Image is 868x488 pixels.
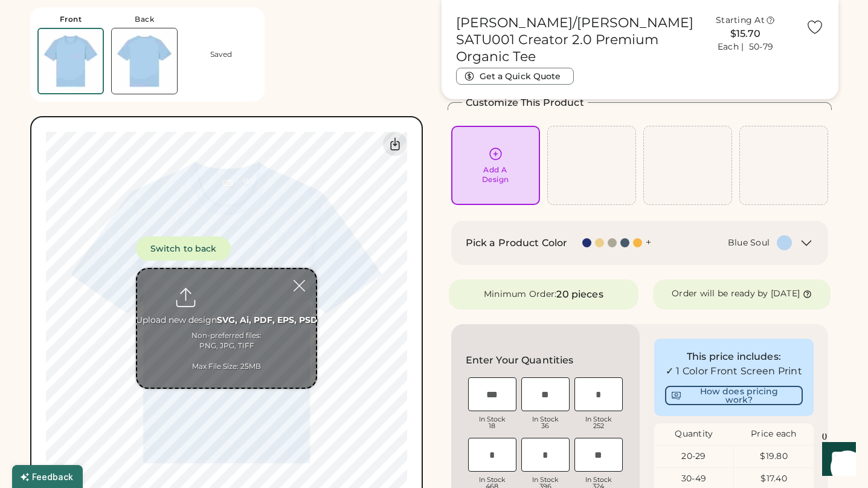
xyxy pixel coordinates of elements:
[210,50,232,59] div: Saved
[734,451,814,463] div: $19.80
[456,68,574,85] button: Get a Quick Quote
[654,473,734,485] div: 30-49
[136,236,231,261] button: Switch to back
[112,28,177,94] img: Stanley/Stella SATU001 Blue Soul Back Thumbnail
[135,15,154,24] div: Back
[556,287,603,302] div: 20 pieces
[672,288,768,300] div: Order will be ready by
[654,428,734,440] div: Quantity
[60,15,82,24] div: Front
[466,96,584,110] h2: Customize This Product
[574,416,623,429] div: In Stock 252
[811,434,863,486] iframe: Front Chat
[734,473,814,485] div: $17.40
[521,416,570,429] div: In Stock 36
[468,416,516,429] div: In Stock 18
[646,236,651,249] div: +
[728,237,770,249] div: Blue Soul
[654,451,734,463] div: 20-29
[734,428,814,440] div: Price each
[665,350,803,364] div: This price includes:
[466,353,574,368] h2: Enter Your Quantities
[383,132,407,156] div: Download Front Mockup
[482,165,509,184] div: Add A Design
[718,41,773,53] div: Each | 50-79
[217,314,318,325] strong: SVG, Ai, PDF, EPS, PSD
[484,288,557,301] div: Minimum Order:
[39,29,103,93] img: Stanley/Stella SATU001 Blue Soul Front Thumbnail
[693,27,799,41] div: $15.70
[466,236,568,250] h2: Pick a Product Color
[716,15,765,27] div: Starting At
[456,15,693,65] h1: [PERSON_NAME]/[PERSON_NAME] SATU001 Creator 2.0 Premium Organic Tee
[136,314,318,327] div: Upload new design
[665,386,803,405] button: How does pricing work?
[665,364,803,379] div: ✓ 1 Color Front Screen Print
[771,288,800,300] div: [DATE]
